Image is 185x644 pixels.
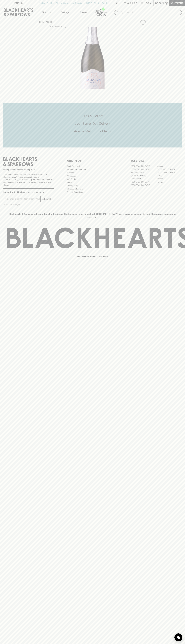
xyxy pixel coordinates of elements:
[3,173,54,186] p: It is against the law to sell or supply alcohol to, or to obtain alcohol on behalf of a person un...
[156,171,182,174] a: [GEOGRAPHIC_DATA]
[37,6,56,18] button: Shop
[39,21,45,23] a: HOME
[121,10,180,15] input: Try "Pinot noir"
[42,11,47,14] p: Shop
[47,21,53,23] a: SHOP
[3,191,54,194] p: Subscribe to The Blackhearts Newsletter
[3,121,182,126] h5: Uber Same-Day Delivery
[67,184,118,187] a: Privacy Policy
[61,11,69,14] p: Tastings
[156,165,182,168] a: Braddon
[14,2,23,5] p: FIND US
[131,171,156,174] a: Brunswick West
[67,181,118,184] a: FAQ's
[131,165,156,168] a: [GEOGRAPHIC_DATA]
[49,25,66,28] button: Add to wishlist
[3,103,182,147] div: Call to action block
[67,174,118,178] a: Contact Us
[5,212,180,219] p: Blackhearts & Sparrows acknowledges the traditional Custodians of land throughout [GEOGRAPHIC_DAT...
[41,196,54,202] button: SUBSCRIBE
[131,180,156,184] a: [GEOGRAPHIC_DATA]
[3,203,54,206] p: We will never spam you
[156,180,182,184] a: Prahran
[177,636,180,639] img: bubble-icon
[74,6,93,18] a: Stores
[80,11,87,14] p: Stores
[67,159,118,162] p: OTHER AREAS
[3,168,54,171] p: Sibling owned and run since [DATE]
[156,177,182,180] a: Geelong
[145,2,151,5] p: Login
[67,168,118,171] a: Business & Bulk Gifting
[67,171,118,174] a: Careers
[131,177,156,180] a: Fitzroy North
[67,165,118,168] a: Bottle Drop FAQ's
[156,168,182,171] a: [GEOGRAPHIC_DATA]
[67,191,118,194] a: Terms & Conditions
[127,2,137,5] p: Wishlist
[67,187,118,191] a: Shipping Information
[3,129,182,133] h5: Across Melbourne Metro
[3,114,182,118] h5: Click & Collect
[155,2,162,5] p: $0.00
[139,19,147,26] button: Add to wishlist
[171,2,183,5] p: Checkout
[37,27,148,89] img: 38747.png
[131,184,156,187] a: [GEOGRAPHIC_DATA]
[131,174,156,177] a: [PERSON_NAME]
[156,174,182,177] a: Fitzroy
[5,197,40,201] input: e.g. jane@blackheartsandsparrows.com.au
[166,2,167,4] p: 0
[42,197,53,200] p: SUBSCRIBE
[56,6,74,18] a: Tastings
[131,159,182,162] p: OUR STORES
[131,168,156,171] a: [GEOGRAPHIC_DATA]
[29,179,53,181] strong: Liquor License #32064953
[67,178,118,181] a: Gift Cards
